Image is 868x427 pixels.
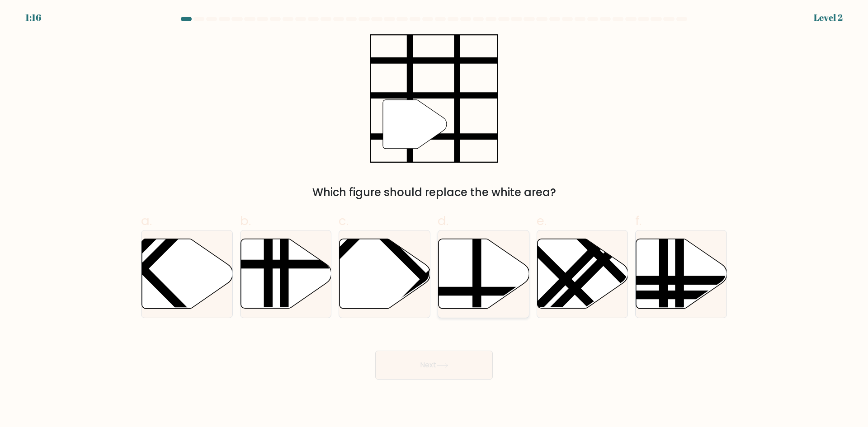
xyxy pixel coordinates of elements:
[25,11,41,24] div: 1:16
[146,184,722,201] div: Which figure should replace the white area?
[240,212,251,230] span: b.
[141,212,152,230] span: a.
[438,212,448,230] span: d.
[339,212,349,230] span: c.
[383,100,447,149] g: "
[814,11,843,24] div: Level 2
[537,212,547,230] span: e.
[375,351,493,380] button: Next
[635,212,642,230] span: f.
